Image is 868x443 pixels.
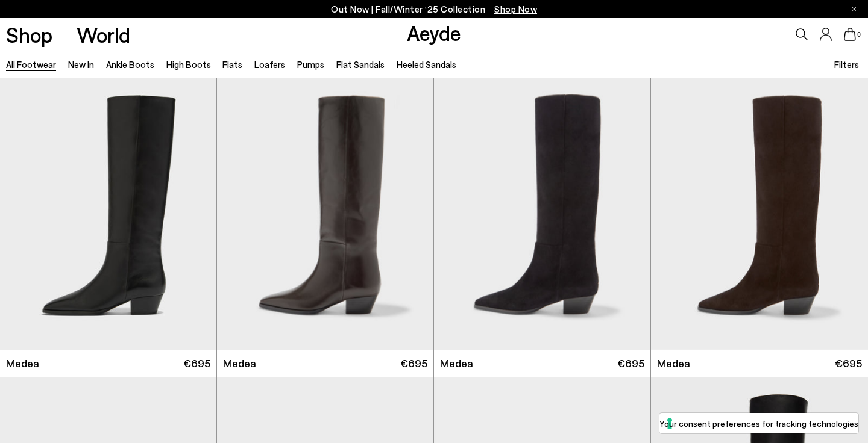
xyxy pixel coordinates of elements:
[657,356,690,371] span: Medea
[856,31,862,38] span: 0
[217,78,433,349] img: Medea Knee-High Boots
[844,28,856,41] a: 0
[434,78,650,349] div: 1 / 6
[183,356,210,371] span: €695
[331,2,537,17] p: Out Now | Fall/Winter ‘25 Collection
[651,78,868,349] a: Next slide Previous slide
[68,59,94,70] a: New In
[217,78,433,349] a: Next slide Previous slide
[223,356,256,371] span: Medea
[254,59,285,70] a: Loafers
[336,59,385,70] a: Flat Sandals
[217,78,433,349] div: 1 / 6
[651,350,868,377] a: Medea €695
[166,59,211,70] a: High Boots
[6,24,52,45] a: Shop
[6,356,39,371] span: Medea
[297,59,324,70] a: Pumps
[434,78,650,349] img: Medea Suede Knee-High Boots
[434,350,650,377] a: Medea €695
[659,413,858,433] button: Your consent preferences for tracking technologies
[217,350,433,377] a: Medea €695
[494,4,537,14] span: Navigate to /collections/new-in
[106,59,154,70] a: Ankle Boots
[77,24,130,45] a: World
[651,78,868,349] div: 1 / 6
[400,356,427,371] span: €695
[440,356,473,371] span: Medea
[834,59,859,70] span: Filters
[397,59,456,70] a: Heeled Sandals
[617,356,644,371] span: €695
[659,417,858,430] label: Your consent preferences for tracking technologies
[6,59,56,70] a: All Footwear
[835,356,862,371] span: €695
[407,20,461,45] a: Aeyde
[651,78,868,349] img: Medea Suede Knee-High Boots
[222,59,242,70] a: Flats
[434,78,650,349] a: Next slide Previous slide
